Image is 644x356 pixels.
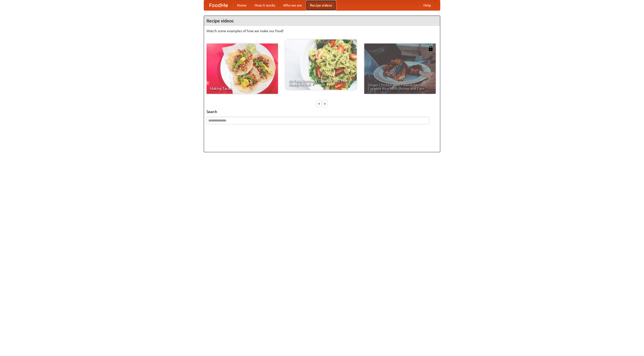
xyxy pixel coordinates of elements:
h4: Recipe videos [204,16,440,26]
a: Making Tacos [207,44,278,94]
a: Help [419,0,435,10]
a: How it works [251,0,279,10]
a: Recipe videos [306,0,336,10]
img: 483408.png [428,46,433,51]
span: An Easy, Summery Tomato Pasta That's Ready for Fall [289,79,353,86]
a: An Easy, Summery Tomato Pasta That's Ready for Fall [285,39,357,90]
p: Watch some examples of how we make our food! [207,28,437,33]
a: Who we are [279,0,306,10]
div: » [323,100,327,107]
span: Making Tacos [210,87,274,90]
div: « [317,100,321,107]
a: FoodMe [204,0,233,10]
h5: Search [207,109,437,114]
a: Home [233,0,251,10]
